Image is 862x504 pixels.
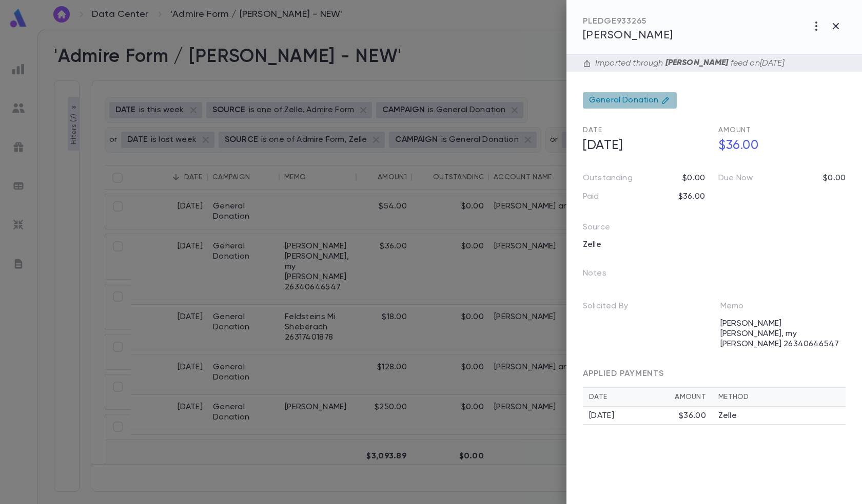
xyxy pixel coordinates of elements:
[823,173,846,183] p: $0.00
[678,192,705,202] p: $36.00
[583,222,610,237] p: Source
[583,127,602,134] span: Date
[718,411,737,421] p: Zelle
[718,173,753,183] p: Due Now
[679,411,706,421] div: $36.00
[718,127,751,134] span: Amount
[682,173,705,183] p: $0.00
[583,192,599,202] p: Paid
[591,58,784,69] div: Imported through feed on [DATE]
[663,58,731,69] p: [PERSON_NAME]
[675,393,706,401] div: Amount
[589,411,679,421] div: [DATE]
[583,265,623,286] p: Notes
[583,92,677,109] div: General Donation
[712,388,846,407] th: Method
[712,135,846,157] h5: $36.00
[583,173,633,183] p: Outstanding
[720,301,744,316] p: Memo
[589,393,675,401] div: Date
[583,16,673,27] div: PLEDGE 933265
[583,30,673,41] span: [PERSON_NAME]
[589,95,659,106] span: General Donation
[577,237,708,253] div: Zelle
[583,298,644,319] p: Solicited By
[714,316,846,352] div: [PERSON_NAME] [PERSON_NAME], my [PERSON_NAME] 26340646547
[577,135,710,157] h5: [DATE]
[583,370,664,378] span: APPLIED PAYMENTS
